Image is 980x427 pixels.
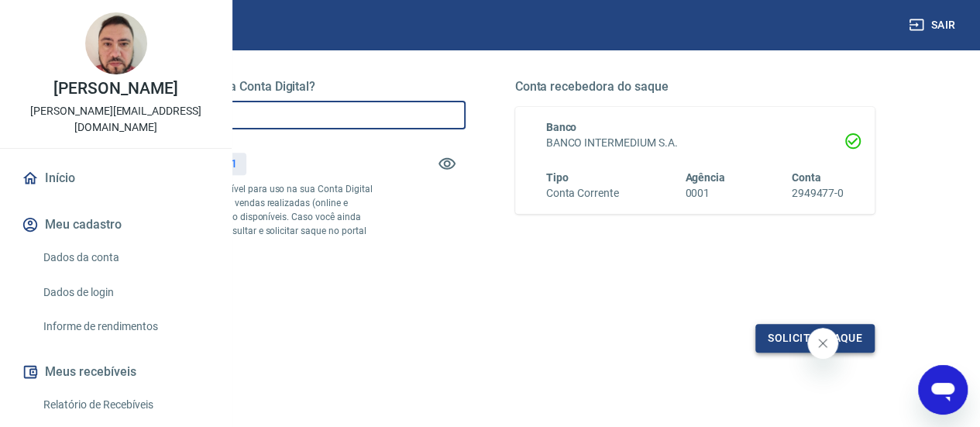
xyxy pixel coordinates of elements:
iframe: Botão para abrir a janela de mensagens [918,365,968,415]
span: Olá! Precisa de ajuda? [9,11,130,23]
a: Dados de login [37,277,213,308]
p: [PERSON_NAME][EMAIL_ADDRESS][DOMAIN_NAME] [12,103,219,136]
button: Meu cadastro [19,208,213,242]
span: Agência [685,171,725,184]
h6: 0001 [685,185,725,201]
h6: Conta Corrente [546,185,619,201]
h5: Conta recebedora do saque [515,79,875,95]
h5: Quanto deseja sacar da Conta Digital? [105,79,466,95]
button: Meus recebíveis [19,355,213,389]
p: [PERSON_NAME] [53,81,177,97]
button: Sair [906,11,961,40]
a: Dados da conta [37,242,213,274]
a: Início [19,161,213,195]
img: 46f0774a-85ab-48b3-a6e1-fc52c06ed9a6.jpeg [85,12,147,74]
p: *Corresponde ao saldo disponível para uso na sua Conta Digital Vindi. Incluindo os valores das ve... [105,182,375,252]
iframe: Fechar mensagem [807,328,838,359]
button: Solicitar saque [755,324,875,353]
span: Banco [546,121,577,133]
a: Informe de rendimentos [37,311,213,343]
a: Relatório de Recebíveis [37,389,213,421]
h6: 2949477-0 [791,185,844,201]
span: Conta [791,171,820,184]
h6: BANCO INTERMEDIUM S.A. [546,135,844,151]
span: Tipo [546,171,569,184]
